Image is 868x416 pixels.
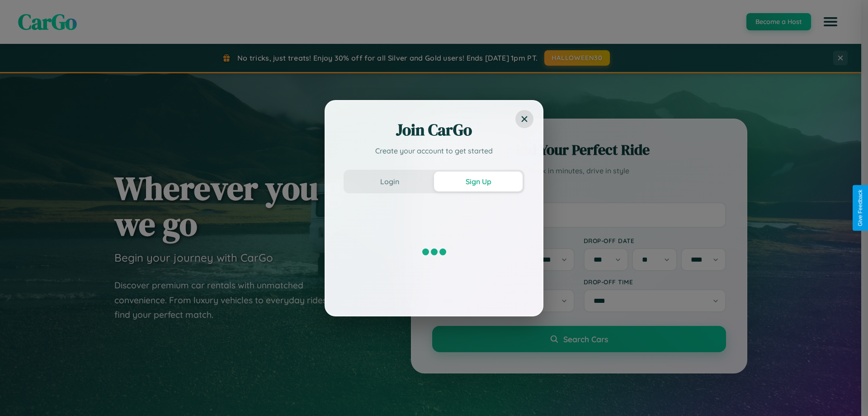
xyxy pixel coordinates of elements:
button: Sign Up [434,172,523,191]
p: Create your account to get started [344,145,524,156]
iframe: Intercom live chat [9,385,31,407]
button: Login [345,172,434,191]
div: Give Feedback [857,190,863,226]
h2: Join CarGo [344,119,524,141]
